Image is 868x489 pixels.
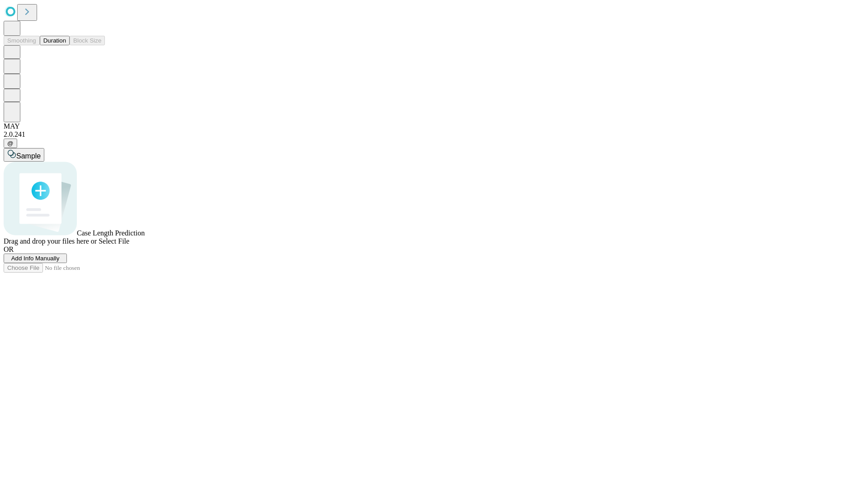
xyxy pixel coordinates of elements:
[4,237,97,245] span: Drag and drop your files here or
[77,229,145,237] span: Case Length Prediction
[4,148,44,162] button: Sample
[70,36,105,45] button: Block Size
[4,36,40,45] button: Smoothing
[4,122,864,130] div: MAY
[40,36,70,45] button: Duration
[11,255,60,262] span: Add Info Manually
[4,245,14,253] span: OR
[99,237,129,245] span: Select File
[4,130,864,139] div: 2.0.241
[16,152,41,160] span: Sample
[7,140,14,147] span: @
[4,139,17,148] button: @
[4,254,67,263] button: Add Info Manually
